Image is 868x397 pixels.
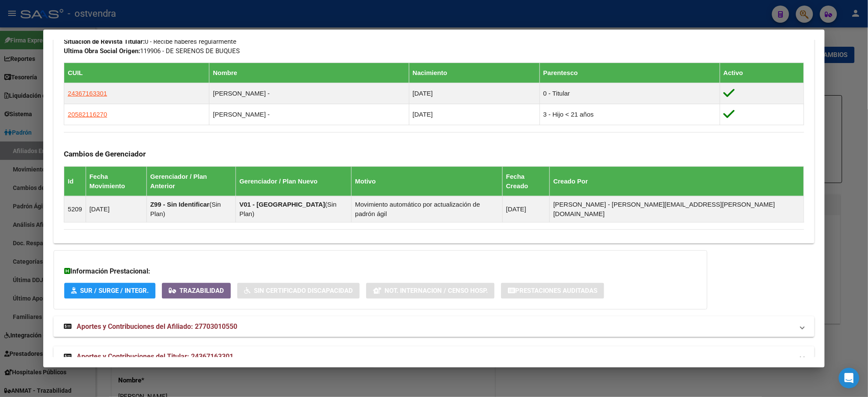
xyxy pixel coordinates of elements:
[254,287,353,295] span: Sin Certificado Discapacidad
[540,83,720,104] td: 0 - Titular
[239,201,337,217] span: Sin Plan
[86,166,146,196] th: Fecha Movimiento
[86,196,146,222] td: [DATE]
[209,63,409,83] th: Nombre
[502,166,549,196] th: Fecha Creado
[64,166,86,196] th: Id
[150,201,209,208] strong: Z99 - Sin Identificar
[64,38,236,45] span: 0 - Recibe haberes regularmente
[501,283,604,299] button: Prestaciones Auditadas
[550,166,804,196] th: Creado Por
[236,166,352,196] th: Gerenciador / Plan Nuevo
[550,196,804,222] td: [PERSON_NAME] - [PERSON_NAME][EMAIL_ADDRESS][PERSON_NAME][DOMAIN_NAME]
[366,283,495,299] button: Not. Internacion / Censo Hosp.
[64,149,804,159] h3: Cambios de Gerenciador
[77,352,233,361] span: Aportes y Contribuciones del Titular: 24367163301
[720,63,804,83] th: Activo
[352,166,503,196] th: Motivo
[80,287,149,295] span: SUR / SURGE / INTEGR.
[64,63,209,83] th: CUIL
[409,104,540,125] td: [DATE]
[515,287,597,295] span: Prestaciones Auditadas
[54,316,814,337] mat-expansion-panel-header: Aportes y Contribuciones del Afiliado: 27703010550
[209,104,409,125] td: [PERSON_NAME] -
[502,196,549,222] td: [DATE]
[162,283,231,299] button: Trazabilidad
[540,104,720,125] td: 3 - Hijo < 21 años
[68,90,107,97] span: 24367163301
[64,266,697,277] h3: Información Prestacional:
[237,283,360,299] button: Sin Certificado Discapacidad
[209,83,409,104] td: [PERSON_NAME] -
[540,63,720,83] th: Parentesco
[64,196,86,222] td: 5209
[150,201,221,217] span: Sin Plan
[64,283,155,299] button: SUR / SURGE / INTEGR.
[236,196,352,222] td: ( )
[64,47,240,55] span: 119906 - DE SERENOS DE BUQUES
[64,47,140,55] strong: Ultima Obra Social Origen:
[54,346,814,367] mat-expansion-panel-header: Aportes y Contribuciones del Titular: 24367163301
[352,196,503,222] td: Movimiento automático por actualización de padrón ágil
[385,287,488,295] span: Not. Internacion / Censo Hosp.
[68,111,107,118] span: 20582116270
[239,201,325,208] strong: V01 - [GEOGRAPHIC_DATA]
[179,287,224,295] span: Trazabilidad
[146,166,236,196] th: Gerenciador / Plan Anterior
[77,322,237,331] span: Aportes y Contribuciones del Afiliado: 27703010550
[409,63,540,83] th: Nacimiento
[409,83,540,104] td: [DATE]
[64,38,145,45] strong: Situacion de Revista Titular:
[146,196,236,222] td: ( )
[839,368,859,388] div: Open Intercom Messenger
